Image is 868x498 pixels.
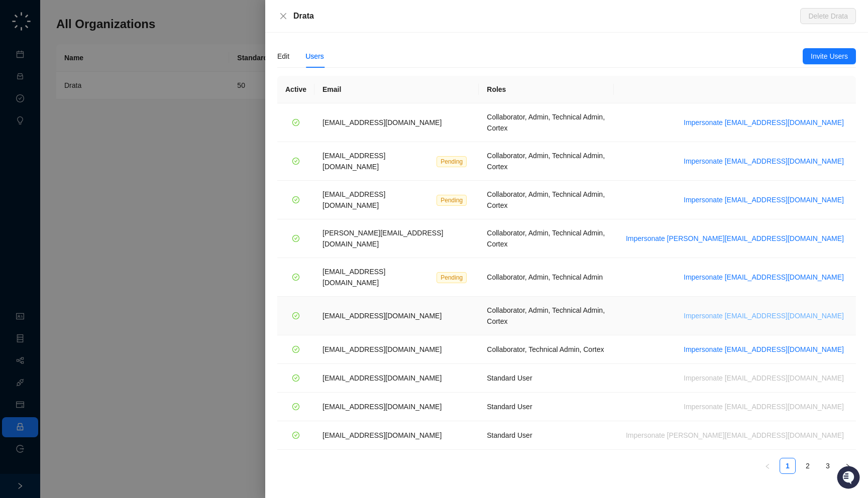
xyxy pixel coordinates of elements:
[279,12,287,20] span: close
[322,345,442,353] span: [EMAIL_ADDRESS][DOMAIN_NAME]
[171,94,183,106] button: Start new chat
[437,156,467,167] span: Pending
[34,91,165,101] div: Start new chat
[437,272,467,283] span: Pending
[811,51,848,62] span: Invite Users
[840,458,856,474] button: right
[292,235,299,242] span: check-circle
[277,76,314,103] th: Active
[479,297,614,335] td: Collaborator, Admin, Technical Admin, Cortex
[292,346,299,353] span: check-circle
[20,141,37,151] span: Docs
[322,374,442,382] span: [EMAIL_ADDRESS][DOMAIN_NAME]
[680,155,848,167] button: Impersonate [EMAIL_ADDRESS][DOMAIN_NAME]
[322,190,385,209] span: [EMAIL_ADDRESS][DOMAIN_NAME]
[840,458,856,474] li: Next Page
[305,51,324,62] div: Users
[626,233,844,244] span: Impersonate [PERSON_NAME][EMAIL_ADDRESS][DOMAIN_NAME]
[322,152,385,171] span: [EMAIL_ADDRESS][DOMAIN_NAME]
[759,458,776,474] li: Previous Page
[479,258,614,297] td: Collaborator, Admin, Technical Admin
[684,272,844,283] span: Impersonate [EMAIL_ADDRESS][DOMAIN_NAME]
[479,364,614,393] td: Standard User
[800,458,815,473] a: 2
[680,343,848,355] button: Impersonate [EMAIL_ADDRESS][DOMAIN_NAME]
[803,48,856,64] button: Invite Users
[836,465,863,492] iframe: Open customer support
[684,344,844,355] span: Impersonate [EMAIL_ADDRESS][DOMAIN_NAME]
[34,101,127,109] div: We're available if you need us!
[10,142,18,150] div: 📚
[479,181,614,219] td: Collaborator, Admin, Technical Admin, Cortex
[10,56,183,72] h2: How can we help?
[479,219,614,258] td: Collaborator, Admin, Technical Admin, Cortex
[479,103,614,142] td: Collaborator, Admin, Technical Admin, Cortex
[292,432,299,439] span: check-circle
[322,268,385,287] span: [EMAIL_ADDRESS][DOMAIN_NAME]
[100,165,122,173] span: Pylon
[684,194,844,205] span: Impersonate [EMAIL_ADDRESS][DOMAIN_NAME]
[322,312,442,320] span: [EMAIL_ADDRESS][DOMAIN_NAME]
[437,195,467,206] span: Pending
[684,156,844,167] span: Impersonate [EMAIL_ADDRESS][DOMAIN_NAME]
[845,463,851,469] span: right
[820,458,836,474] li: 3
[292,403,299,410] span: check-circle
[292,375,299,382] span: check-circle
[277,10,289,22] button: Close
[759,458,776,474] button: left
[10,40,183,56] p: Welcome 👋
[277,51,289,62] div: Edit
[292,274,299,281] span: check-circle
[479,421,614,450] td: Standard User
[765,463,771,469] span: left
[479,393,614,421] td: Standard User
[322,118,442,127] span: [EMAIL_ADDRESS][DOMAIN_NAME]
[479,142,614,181] td: Collaborator, Admin, Technical Admin, Cortex
[680,310,848,322] button: Impersonate [EMAIL_ADDRESS][DOMAIN_NAME]
[292,119,299,126] span: check-circle
[322,403,442,411] span: [EMAIL_ADDRESS][DOMAIN_NAME]
[293,10,800,22] div: Drata
[55,141,77,151] span: Status
[680,116,848,129] button: Impersonate [EMAIL_ADDRESS][DOMAIN_NAME]
[780,458,796,474] li: 1
[820,458,835,473] a: 3
[10,91,28,109] img: 5124521997842_fc6d7dfcefe973c2e489_88.png
[292,158,299,165] span: check-circle
[314,76,479,103] th: Email
[292,196,299,203] span: check-circle
[45,142,53,150] div: 📶
[680,372,848,384] button: Impersonate [EMAIL_ADDRESS][DOMAIN_NAME]
[680,401,848,413] button: Impersonate [EMAIL_ADDRESS][DOMAIN_NAME]
[479,76,614,103] th: Roles
[322,229,443,248] span: [PERSON_NAME][EMAIL_ADDRESS][DOMAIN_NAME]
[680,271,848,283] button: Impersonate [EMAIL_ADDRESS][DOMAIN_NAME]
[292,312,299,319] span: check-circle
[41,137,81,155] a: 📶Status
[622,232,848,244] button: Impersonate [PERSON_NAME][EMAIL_ADDRESS][DOMAIN_NAME]
[680,194,848,206] button: Impersonate [EMAIL_ADDRESS][DOMAIN_NAME]
[780,458,795,473] a: 1
[479,335,614,364] td: Collaborator, Technical Admin, Cortex
[684,117,844,128] span: Impersonate [EMAIL_ADDRESS][DOMAIN_NAME]
[622,429,848,441] button: Impersonate [PERSON_NAME][EMAIL_ADDRESS][DOMAIN_NAME]
[684,310,844,321] span: Impersonate [EMAIL_ADDRESS][DOMAIN_NAME]
[6,137,41,155] a: 📚Docs
[71,165,122,173] a: Powered byPylon
[800,8,856,24] button: Delete Drata
[10,10,30,30] img: Swyft AI
[322,431,442,439] span: [EMAIL_ADDRESS][DOMAIN_NAME]
[800,458,816,474] li: 2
